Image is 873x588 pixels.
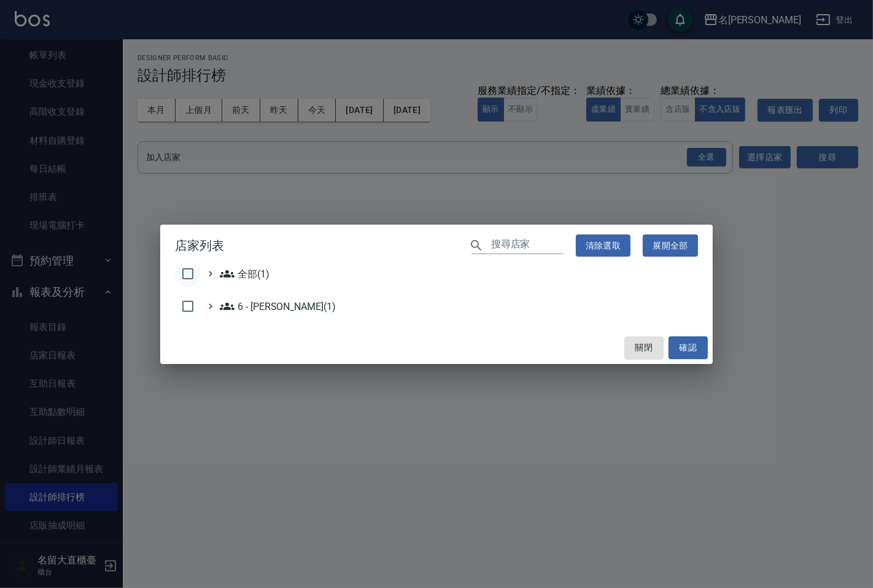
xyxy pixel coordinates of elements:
[624,336,664,359] button: 關閉
[160,225,713,267] h2: 店家列表
[491,236,564,254] input: 搜尋店家
[643,234,698,257] button: 展開全部
[220,299,336,314] span: 6 - [PERSON_NAME](1)
[576,234,631,257] button: 清除選取
[220,266,270,281] span: 全部(1)
[669,336,708,359] button: 確認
